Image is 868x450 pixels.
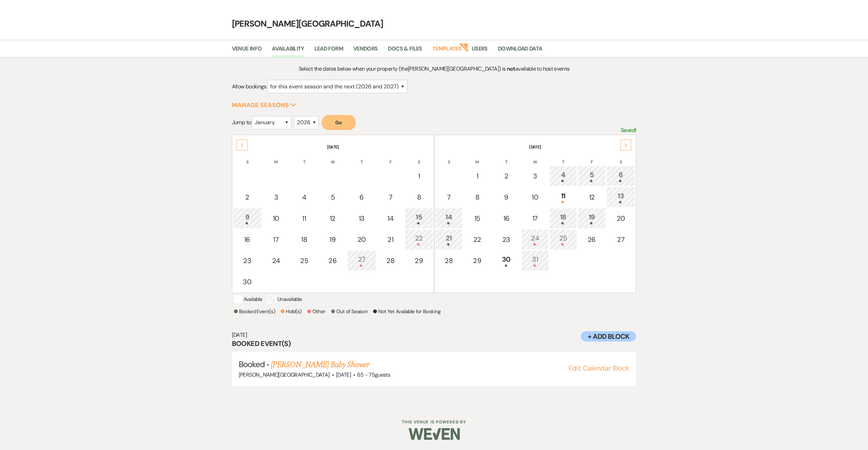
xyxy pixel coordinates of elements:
a: Venue Info [232,44,262,57]
div: 5 [582,170,602,182]
p: Not Yet Available for Booking [373,307,440,316]
div: 23 [496,234,517,245]
th: W [521,151,549,165]
div: 13 [610,191,631,203]
div: 22 [409,233,429,246]
div: 12 [322,213,343,223]
div: 10 [266,213,286,223]
span: Jump to: [232,119,252,126]
div: 18 [294,234,314,245]
th: T [549,151,577,165]
div: 14 [439,212,459,224]
div: 3 [525,171,545,181]
div: 9 [237,212,258,224]
p: Other [307,307,326,316]
div: 20 [351,234,372,245]
div: 9 [496,192,517,202]
div: 8 [467,192,487,202]
div: 5 [322,192,343,202]
div: 25 [294,256,314,266]
div: 6 [351,192,372,202]
th: W [319,151,347,165]
div: 12 [582,192,602,202]
a: [PERSON_NAME] Baby Shower [271,359,369,371]
div: 27 [610,234,631,245]
th: [DATE] [435,136,635,150]
div: 25 [553,233,573,246]
div: 10 [525,192,545,202]
div: 26 [582,234,602,245]
p: Out of Season [331,307,368,316]
strong: not [507,65,515,72]
p: Available [234,295,262,303]
div: 8 [409,192,429,202]
p: Hold(s) [281,307,302,316]
div: 29 [467,256,487,266]
button: Manage Seasons [232,102,296,108]
div: 27 [351,254,372,267]
p: Select the dates below when your property (the [PERSON_NAME][GEOGRAPHIC_DATA] ) is available to h... [282,64,586,73]
a: Availability [272,44,304,57]
div: 3 [266,192,286,202]
th: T [492,151,520,165]
div: 2 [237,192,258,202]
div: 2 [496,171,517,181]
div: 14 [381,213,401,223]
th: T [347,151,376,165]
div: 13 [351,213,372,223]
div: 28 [381,256,401,266]
th: M [463,151,491,165]
div: 30 [237,277,258,287]
th: [DATE] [233,136,433,150]
button: Edit Calendar Block [569,365,629,372]
div: 7 [381,192,401,202]
a: Vendors [353,44,378,57]
h4: [PERSON_NAME][GEOGRAPHIC_DATA] [189,18,680,30]
th: M [262,151,290,165]
button: + Add Block [581,331,636,342]
a: Templates [432,44,461,57]
p: Booked Event(s) [234,307,275,316]
a: Docs & Files [388,44,422,57]
div: 23 [237,256,258,266]
a: Lead Form [314,44,343,57]
div: 19 [322,234,343,245]
div: 16 [237,234,258,245]
div: 15 [409,212,429,224]
span: Allow bookings: [232,83,267,90]
div: 17 [266,234,286,245]
th: F [578,151,606,165]
div: 26 [322,256,343,266]
a: Download Data [498,44,542,57]
div: 11 [294,213,314,223]
span: 65 - 75 guests [357,371,390,378]
span: [PERSON_NAME][GEOGRAPHIC_DATA] [239,371,330,378]
strong: New [459,43,468,52]
div: 4 [553,170,573,182]
h3: Booked Event(s) [232,339,636,348]
th: F [377,151,404,165]
div: 22 [467,234,487,245]
div: 7 [439,192,459,202]
img: Weven Logo [409,422,460,446]
p: Unavailable [268,295,302,303]
div: 16 [496,213,517,223]
div: 1 [409,171,429,181]
div: 28 [439,256,459,266]
div: 6 [610,170,631,182]
div: 15 [467,213,487,223]
h6: [DATE] [232,331,636,339]
span: [DATE] [336,371,351,378]
div: 4 [294,192,314,202]
div: 29 [409,256,429,266]
span: Booked [239,359,265,369]
div: 21 [439,233,459,246]
div: 11 [553,191,573,203]
div: 30 [496,254,517,267]
div: 1 [467,171,487,181]
div: 17 [525,213,545,223]
th: S [435,151,463,165]
div: 18 [553,212,573,224]
p: Saved! [621,126,636,135]
th: T [290,151,318,165]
